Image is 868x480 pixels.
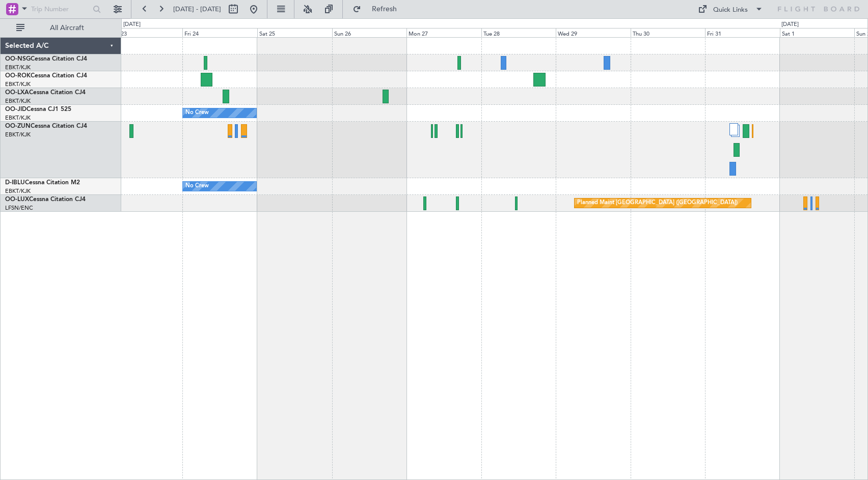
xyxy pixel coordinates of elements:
span: [DATE] - [DATE] [173,5,221,14]
div: Wed 29 [556,28,631,37]
span: OO-LXA [5,90,29,96]
div: [DATE] [123,20,141,29]
a: LFSN/ENC [5,204,33,212]
span: D-IBLU [5,180,25,186]
a: EBKT/KJK [5,187,31,195]
div: No Crew [185,105,209,121]
a: OO-ZUNCessna Citation CJ4 [5,123,87,129]
div: Mon 27 [406,28,481,37]
span: OO-ZUN [5,123,31,129]
div: Tue 28 [481,28,556,37]
a: EBKT/KJK [5,64,31,71]
div: Thu 23 [108,28,183,37]
a: OO-LXACessna Citation CJ4 [5,90,86,96]
div: Quick Links [713,5,748,15]
div: Sat 25 [257,28,332,37]
div: No Crew [185,179,209,194]
div: Sat 1 [780,28,855,37]
span: OO-ROK [5,73,31,79]
a: EBKT/KJK [5,114,31,122]
div: [DATE] [781,20,799,29]
div: Fri 24 [182,28,257,37]
span: OO-LUX [5,196,29,203]
button: Quick Links [693,1,768,17]
div: Thu 30 [631,28,706,37]
a: OO-NSGCessna Citation CJ4 [5,56,87,62]
a: OO-LUXCessna Citation CJ4 [5,196,86,203]
span: OO-JID [5,106,26,112]
span: OO-NSG [5,56,31,62]
a: OO-JIDCessna CJ1 525 [5,106,71,112]
div: Sun 26 [332,28,407,37]
a: EBKT/KJK [5,97,31,105]
span: All Aircraft [26,24,107,32]
div: Fri 31 [705,28,780,37]
span: Refresh [363,6,406,13]
a: EBKT/KJK [5,131,31,138]
div: Planned Maint [GEOGRAPHIC_DATA] ([GEOGRAPHIC_DATA]) [577,195,738,211]
button: All Aircraft [11,20,111,36]
button: Refresh [348,1,409,17]
a: EBKT/KJK [5,80,31,88]
input: Trip Number [31,2,90,17]
a: D-IBLUCessna Citation M2 [5,180,80,186]
a: OO-ROKCessna Citation CJ4 [5,73,87,79]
